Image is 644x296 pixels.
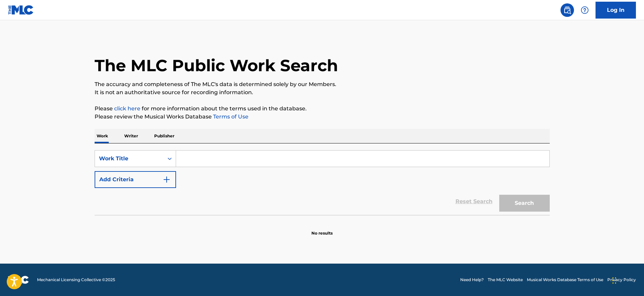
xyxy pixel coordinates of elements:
a: Need Help? [460,277,484,283]
a: Log In [596,2,636,19]
div: Drag [612,270,616,291]
img: MLC Logo [8,5,34,15]
p: No results [311,222,333,236]
p: It is not an authoritative source for recording information. [95,88,550,97]
button: Add Criteria [95,171,176,188]
p: The accuracy and completeness of The MLC's data is determined solely by our Members. [95,80,550,88]
a: Privacy Policy [607,277,636,283]
p: Writer [122,129,140,143]
a: click here [114,105,140,112]
a: Musical Works Database Terms of Use [527,277,603,283]
h1: The MLC Public Work Search [95,55,338,76]
div: Work Title [99,155,160,163]
p: Please for more information about the terms used in the database. [95,105,550,113]
iframe: Chat Widget [610,264,644,296]
form: Search Form [95,150,550,215]
p: Publisher [152,129,176,143]
a: Terms of Use [212,113,248,120]
img: logo [8,276,29,284]
img: search [563,6,571,14]
p: Please review the Musical Works Database [95,113,550,121]
span: Mechanical Licensing Collective © 2025 [37,277,115,283]
a: Public Search [561,3,574,17]
p: Work [95,129,110,143]
a: The MLC Website [488,277,523,283]
img: help [581,6,589,14]
img: 9d2ae6d4665cec9f34b9.svg [163,176,171,184]
div: Help [578,3,591,17]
